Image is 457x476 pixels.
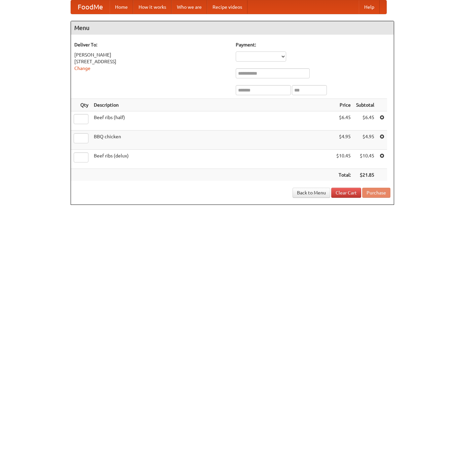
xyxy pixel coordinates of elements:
[71,99,91,111] th: Qty
[362,188,390,198] button: Purchase
[353,169,377,181] th: $21.85
[74,41,229,48] h5: Deliver To:
[331,188,361,198] a: Clear Cart
[74,66,90,71] a: Change
[353,131,377,150] td: $4.95
[91,131,334,150] td: BBQ chicken
[110,0,133,14] a: Home
[91,111,334,131] td: Beef ribs (half)
[74,51,229,58] div: [PERSON_NAME]
[207,0,247,14] a: Recipe videos
[334,169,353,181] th: Total:
[334,111,353,131] td: $6.45
[353,150,377,169] td: $10.45
[353,111,377,131] td: $6.45
[91,99,334,111] th: Description
[334,131,353,150] td: $4.95
[91,150,334,169] td: Beef ribs (delux)
[71,0,110,14] a: FoodMe
[334,150,353,169] td: $10.45
[293,188,330,198] a: Back to Menu
[334,99,353,111] th: Price
[133,0,172,14] a: How it works
[71,21,394,35] h4: Menu
[74,58,229,65] div: [STREET_ADDRESS]
[353,99,377,111] th: Subtotal
[236,41,390,48] h5: Payment:
[359,0,380,14] a: Help
[172,0,207,14] a: Who we are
